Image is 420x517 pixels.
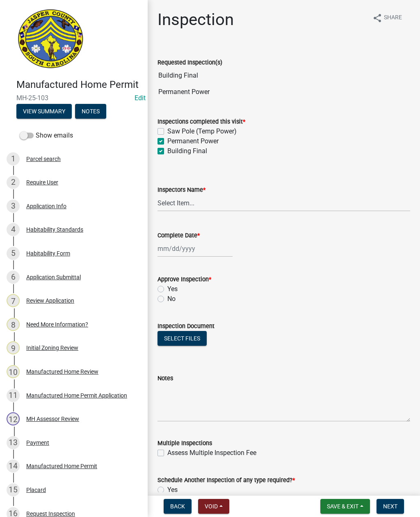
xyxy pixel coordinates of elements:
div: 7 [7,294,20,307]
wm-modal-confirm: Edit Application Number [135,94,146,102]
label: Show emails [20,131,73,140]
span: Void [205,503,218,510]
div: 3 [7,200,20,213]
wm-modal-confirm: Summary [16,108,72,115]
label: Yes [167,284,178,294]
h4: Manufactured Home Permit [16,79,141,91]
div: 10 [7,365,20,378]
label: Permanent Power [167,136,219,146]
label: Inspectors Name [157,187,205,193]
span: Save & Exit [327,503,358,510]
span: Next [383,503,397,510]
span: MH-25-103 [16,94,131,102]
button: Notes [75,104,106,119]
label: Assess Multiple Inspection Fee [167,448,256,458]
div: 12 [7,412,20,425]
div: 14 [7,460,20,473]
label: Approve Inspection [157,277,211,283]
label: Yes [167,485,178,495]
wm-modal-confirm: Notes [75,108,106,115]
div: 8 [7,318,20,331]
h1: Inspection [157,10,234,30]
div: 5 [7,247,20,260]
div: Habitability Standards [26,227,83,232]
div: Review Application [26,298,74,303]
div: Initial Zoning Review [26,345,78,351]
div: 13 [7,436,20,449]
div: 6 [7,271,20,284]
input: mm/dd/yyyy [157,240,233,257]
label: Inspection Document [157,324,215,329]
label: Inspections completed this visit [157,119,245,125]
img: Jasper County, South Carolina [16,9,85,70]
div: Need More Information? [26,322,88,327]
div: 2 [7,176,20,189]
label: Requested Inspection(s) [157,60,222,66]
div: Request Inspection [26,511,75,517]
div: Manufactured Home Permit Application [26,393,127,398]
div: MH Assessor Review [26,416,79,422]
a: Edit [135,94,146,102]
div: 1 [7,152,20,165]
div: Parcel search [26,156,61,162]
div: Payment [26,440,49,446]
div: 11 [7,389,20,402]
div: 15 [7,483,20,496]
i: share [372,13,382,23]
label: Complete Date [157,233,200,239]
button: Void [198,499,229,514]
button: Back [164,499,192,514]
button: View Summary [16,104,72,119]
span: Back [170,503,185,510]
div: Require User [26,179,58,185]
button: shareShare [366,10,409,26]
div: 4 [7,223,20,236]
span: Share [384,13,402,23]
div: Application Submittal [26,274,81,280]
div: Application Info [26,203,66,209]
div: Placard [26,487,46,493]
div: Manufactured Home Review [26,369,98,375]
label: Notes [157,376,173,381]
div: Habitability Form [26,250,70,256]
label: Multiple Inspections [157,441,212,446]
button: Select files [157,331,207,346]
label: No [167,294,176,304]
button: Save & Exit [320,499,370,514]
button: Next [377,499,404,514]
label: Saw Pole (Temp Power) [167,126,237,136]
label: Building Final [167,146,207,156]
div: Manufactured Home Permit [26,463,97,469]
div: 9 [7,341,20,354]
label: Schedule Another Inspection of any type required? [157,478,295,483]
